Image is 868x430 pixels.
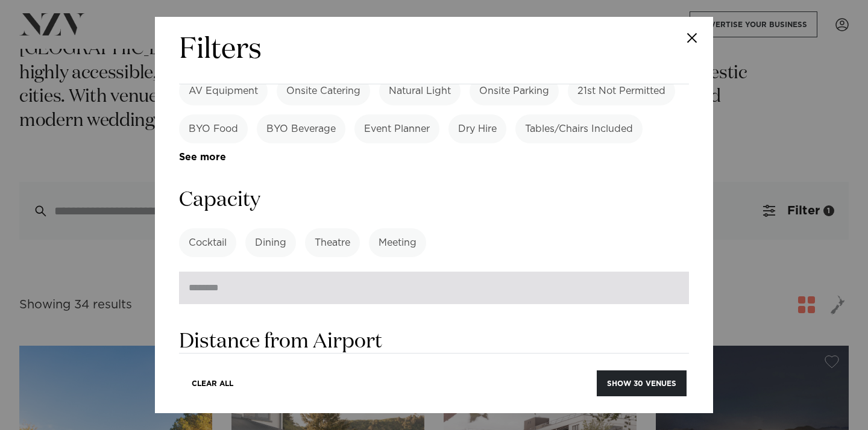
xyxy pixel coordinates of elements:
label: BYO Food [179,114,248,143]
label: Cocktail [179,228,236,257]
label: Tables/Chairs Included [515,114,643,143]
button: Show 30 venues [597,370,687,396]
h3: Distance from Airport [179,328,689,355]
label: Onsite Catering [277,76,370,105]
label: AV Equipment [179,76,268,105]
h2: Filters [179,31,262,69]
label: Theatre [305,228,360,257]
label: BYO Beverage [257,114,345,143]
label: Onsite Parking [470,76,559,105]
label: 21st Not Permitted [568,76,675,105]
button: Close [671,17,713,59]
label: Dining [245,228,296,257]
label: Natural Light [379,76,461,105]
label: Dry Hire [448,114,506,143]
button: Clear All [181,370,244,396]
h3: Capacity [179,187,689,214]
label: Event Planner [354,114,439,143]
label: Meeting [369,228,426,257]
